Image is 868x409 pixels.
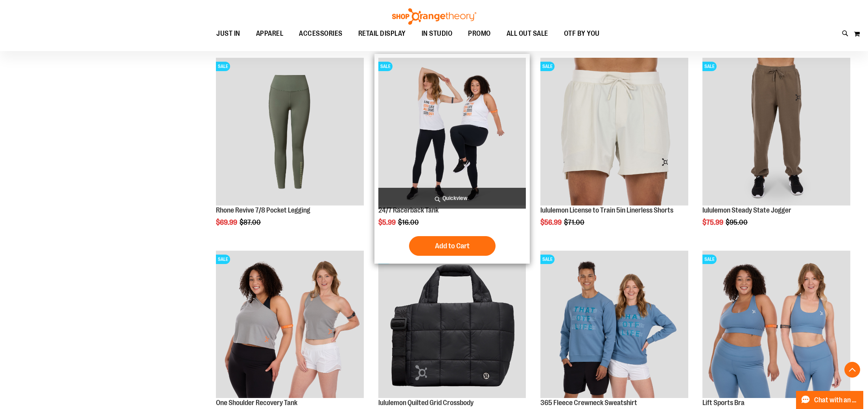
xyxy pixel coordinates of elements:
[216,62,230,71] span: SALE
[435,242,470,250] span: Add to Cart
[540,58,688,205] img: lululemon License to Train 5in Linerless Shorts
[726,218,749,226] span: $95.00
[391,8,477,25] img: Shop Orangetheory
[540,251,688,398] img: 365 Fleece Crewneck Sweatshirt
[540,399,637,407] a: 365 Fleece Crewneck Sweatshirt
[216,399,297,407] a: One Shoulder Recovery Tank
[378,251,526,400] a: lululemon Quilted Grid CrossbodySALE
[702,218,724,226] span: $75.99
[702,62,717,71] span: SALE
[844,362,860,378] button: Back To Top
[216,58,364,207] a: Rhone Revive 7/8 Pocket LeggingSALE
[216,251,364,400] a: Main view of One Shoulder Recovery TankSALE
[212,54,368,246] div: product
[378,218,397,226] span: $5.99
[422,25,453,42] span: IN STUDIO
[256,25,284,42] span: APPAREL
[216,218,238,226] span: $69.99
[536,54,692,246] div: product
[216,25,240,42] span: JUST IN
[540,62,555,71] span: SALE
[702,251,850,398] img: Main of 2024 Covention Lift Sports Bra
[374,54,530,264] div: product
[409,236,496,256] button: Add to Cart
[358,25,406,42] span: RETAIL DISPLAY
[507,25,548,42] span: ALL OUT SALE
[814,396,859,404] span: Chat with an Expert
[564,25,600,42] span: OTF BY YOU
[540,58,688,207] a: lululemon License to Train 5in Linerless ShortsSALE
[378,399,474,407] a: lululemon Quilted Grid Crossbody
[702,58,850,205] img: lululemon Steady State Jogger
[378,58,526,207] a: 24/7 Racerback TankSALE
[564,218,586,226] span: $71.00
[468,25,491,42] span: PROMO
[398,218,420,226] span: $16.00
[378,251,526,398] img: lululemon Quilted Grid Crossbody
[540,206,673,214] a: lululemon License to Train 5in Linerless Shorts
[216,58,364,205] img: Rhone Revive 7/8 Pocket Legging
[540,255,555,264] span: SALE
[240,218,262,226] span: $87.00
[796,391,864,409] button: Chat with an Expert
[378,206,439,214] a: 24/7 Racerback Tank
[702,206,791,214] a: lululemon Steady State Jogger
[702,251,850,400] a: Main of 2024 Covention Lift Sports BraSALE
[540,218,563,226] span: $56.99
[378,62,393,71] span: SALE
[702,58,850,207] a: lululemon Steady State JoggerSALE
[702,255,717,264] span: SALE
[299,25,343,42] span: ACCESSORIES
[216,255,230,264] span: SALE
[216,251,364,398] img: Main view of One Shoulder Recovery Tank
[378,188,526,209] a: Quickview
[378,58,526,205] img: 24/7 Racerback Tank
[702,399,745,407] a: Lift Sports Bra
[540,251,688,400] a: 365 Fleece Crewneck SweatshirtSALE
[216,206,310,214] a: Rhone Revive 7/8 Pocket Legging
[698,54,854,246] div: product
